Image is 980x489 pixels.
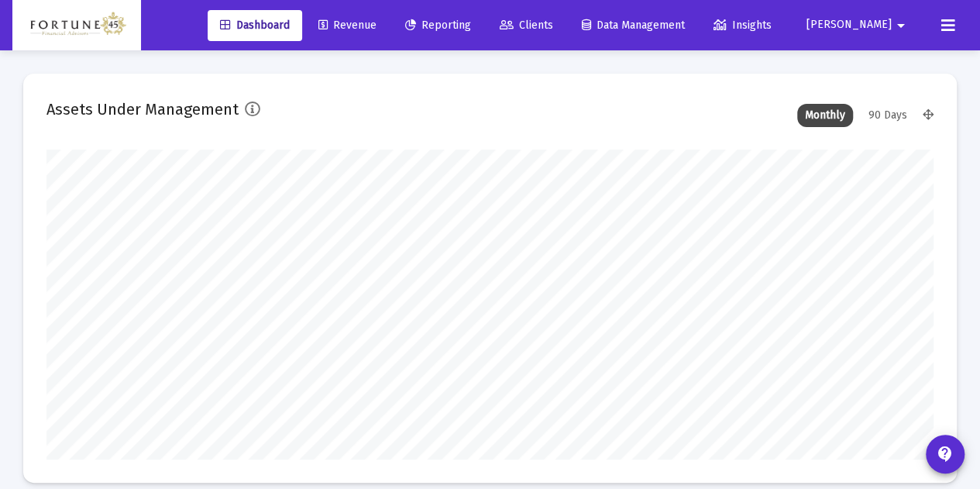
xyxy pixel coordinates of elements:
[892,10,910,41] mat-icon: arrow_drop_down
[208,10,302,41] a: Dashboard
[220,19,290,32] span: Dashboard
[797,104,853,127] div: Monthly
[46,97,239,122] h2: Assets Under Management
[582,19,685,32] span: Data Management
[306,10,389,41] a: Revenue
[393,10,483,41] a: Reporting
[318,19,377,32] span: Revenue
[861,104,915,127] div: 90 Days
[936,445,954,463] mat-icon: contact_support
[806,19,892,32] span: [PERSON_NAME]
[701,10,784,41] a: Insights
[788,9,929,40] button: [PERSON_NAME]
[714,19,772,32] span: Insights
[569,10,697,41] a: Data Management
[500,19,553,32] span: Clients
[24,10,129,41] img: Dashboard
[487,10,566,41] a: Clients
[405,19,471,32] span: Reporting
